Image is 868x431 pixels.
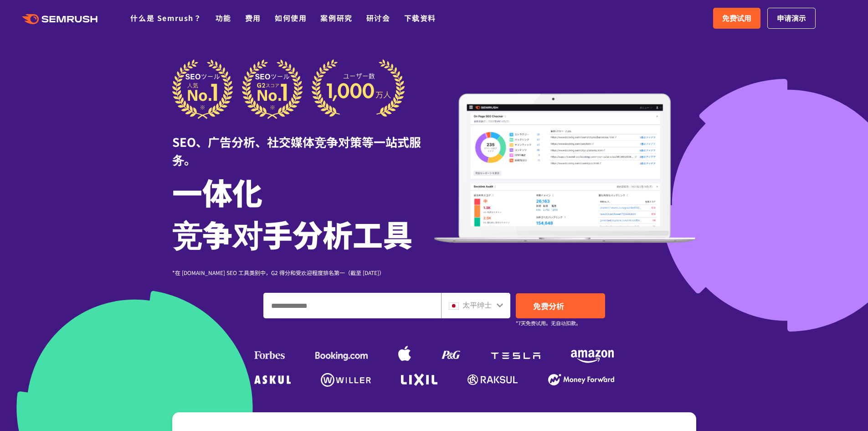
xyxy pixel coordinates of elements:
a: 功能 [216,12,231,23]
a: 下载资料 [404,12,436,23]
font: 免费试用 [722,12,751,23]
a: 免费分析 [516,293,605,318]
a: 什么是 Semrush？ [130,12,201,23]
font: 太平绅士 [462,299,492,310]
font: *7天免费试用。无自动扣款。 [516,319,581,327]
font: 免费分析 [533,300,564,312]
input: 输入域名、关键字或 URL [264,293,441,318]
a: 费用 [245,12,261,23]
font: *在 [DOMAIN_NAME] SEO 工具类别中，G2 得分和受欢迎程度排名第一（截至 [DATE]） [172,269,385,276]
a: 申请演示 [767,8,816,29]
a: 研讨会 [366,12,390,23]
font: 申请演示 [777,12,806,23]
font: 竞争对手分析工具 [172,212,413,255]
font: SEO、广告分析、社交媒体竞争对策等一站式服务。 [172,133,421,168]
a: 案例研究 [320,12,352,23]
a: 免费试用 [713,8,760,29]
a: 如何使用 [275,12,307,23]
font: 一体化 [172,170,262,213]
